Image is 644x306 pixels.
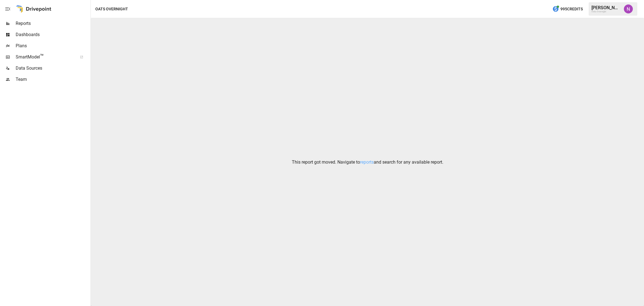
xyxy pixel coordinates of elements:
span: Reports [16,20,89,27]
div: [PERSON_NAME] [591,5,621,10]
p: This report got moved. Navigate to and search for any available report. [292,159,443,166]
span: Team [16,76,89,83]
button: 995Credits [550,4,585,14]
span: SmartModel [16,54,74,60]
span: 995 Credits [560,6,583,13]
img: Nina McKinney [624,4,633,13]
a: reports [360,159,374,165]
span: ™ [40,53,44,60]
div: Oats Overnight [591,10,621,13]
span: Dashboards [16,31,89,38]
span: Plans [16,43,89,49]
button: Nina McKinney [621,1,636,17]
span: Data Sources [16,65,89,72]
